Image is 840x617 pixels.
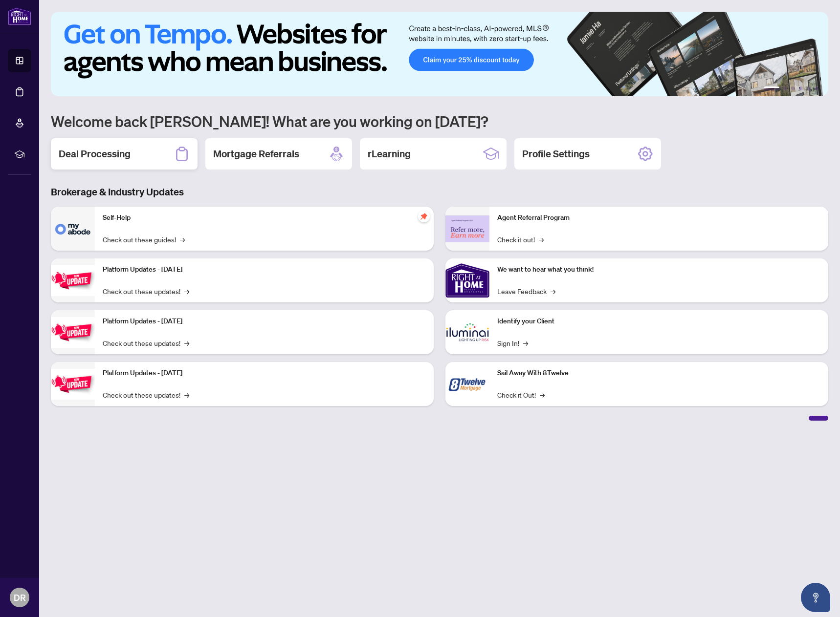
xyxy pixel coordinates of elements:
p: Platform Updates - [DATE] [103,316,426,327]
img: logo [8,7,31,25]
p: Platform Updates - [DATE] [103,368,426,379]
span: pushpin [418,211,430,222]
span: → [184,338,189,348]
span: → [180,234,185,245]
h3: Brokerage & Industry Updates [51,185,828,199]
p: Agent Referral Program [497,213,820,223]
span: → [551,286,555,297]
img: Sail Away With 8Twelve [445,362,489,406]
a: Check out these updates!→ [103,389,189,400]
button: 2 [783,86,787,90]
a: Check it out!→ [497,234,544,245]
span: → [523,338,528,348]
h1: Welcome back [PERSON_NAME]! What are you working on [DATE]? [51,112,828,130]
a: Check out these updates!→ [103,338,189,348]
a: Check out these guides!→ [103,234,185,245]
img: Agent Referral Program [445,215,489,242]
button: 4 [799,86,803,90]
p: Self-Help [103,213,426,223]
span: → [539,234,544,245]
h2: rLearning [368,147,411,161]
img: Platform Updates - July 21, 2025 [51,265,95,296]
button: 6 [815,86,818,90]
a: Leave Feedback→ [497,286,555,297]
img: We want to hear what you think! [445,258,489,302]
img: Platform Updates - July 8, 2025 [51,317,95,348]
img: Platform Updates - June 23, 2025 [51,369,95,400]
h2: Deal Processing [59,147,131,161]
img: Slide 0 [51,12,828,96]
span: → [184,389,189,400]
button: Open asap [801,583,830,612]
p: We want to hear what you think! [497,264,820,275]
p: Platform Updates - [DATE] [103,264,426,275]
span: DR [14,591,26,604]
span: → [540,389,545,400]
p: Sail Away With 8Twelve [497,368,820,379]
h2: Mortgage Referrals [213,147,299,161]
img: Self-Help [51,207,95,251]
span: → [184,286,189,297]
a: Check out these updates!→ [103,286,189,297]
button: 1 [764,86,779,90]
a: Sign In!→ [497,338,528,348]
h2: Profile Settings [522,147,590,161]
a: Check it Out!→ [497,389,545,400]
p: Identify your Client [497,316,820,327]
img: Identify your Client [445,310,489,354]
button: 5 [807,86,811,90]
button: 3 [791,86,795,90]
